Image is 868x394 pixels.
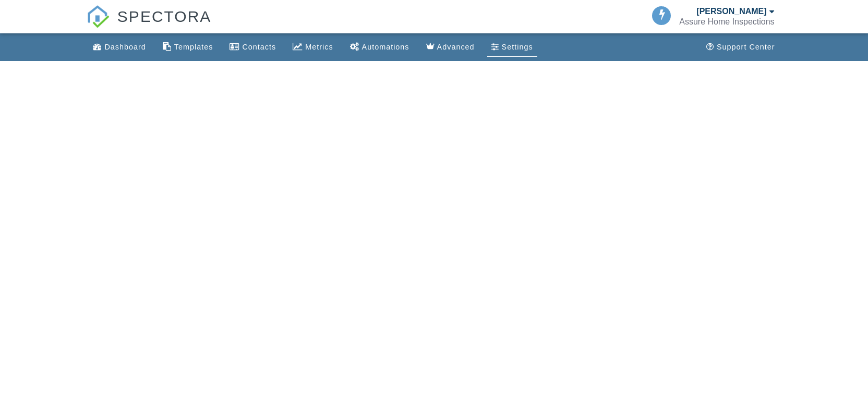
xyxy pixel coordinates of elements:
a: Metrics [288,38,337,57]
img: The Best Home Inspection Software - Spectora [87,5,110,28]
div: [PERSON_NAME] [696,6,766,17]
a: Advanced [422,38,479,57]
a: Settings [487,38,537,57]
div: Contacts [242,43,276,51]
div: Dashboard [104,43,146,51]
div: Support Center [717,43,775,51]
span: SPECTORA [117,5,212,27]
a: Templates [159,38,218,57]
a: Contacts [225,38,280,57]
div: Templates [174,43,213,51]
div: Advanced [437,43,475,51]
div: Metrics [305,43,333,51]
a: Automations (Basic) [346,38,414,57]
div: Settings [502,43,533,51]
div: Automations [362,43,409,51]
div: Assure Home Inspections [679,17,774,27]
a: Support Center [702,38,779,57]
a: SPECTORA [87,16,211,35]
a: Dashboard [89,38,150,57]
